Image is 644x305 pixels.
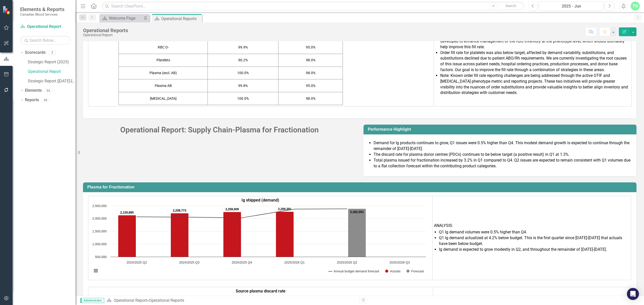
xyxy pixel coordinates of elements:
[505,4,516,8] span: Search
[541,3,602,9] div: 2025 - Jun
[306,58,315,62] span: 98.0%
[92,242,107,246] text: 1,000,000
[155,84,172,88] span: Plasma AB
[107,298,356,303] div: »
[237,96,249,100] span: 100.0%
[90,203,428,279] svg: Interactive chart
[20,24,70,30] a: Operational Report
[120,211,134,214] text: 2,129,885
[120,125,319,134] strong: Operational Report: Supply Chain-Plasma for Fractionation
[238,58,248,62] span: 90.2%
[179,261,199,264] text: 2024/2025 Q3
[225,208,239,211] text: 2,259,009
[407,269,424,273] button: Show Forecast
[432,196,631,280] td: ANALYSIS:
[118,215,136,257] path: 2024/2025 Q2, 2,129,885. Actuals.
[48,50,56,55] div: 3
[306,45,315,49] span: 95.0%
[627,288,639,300] div: Open Intercom Messenger
[278,207,292,211] text: 2,269,391
[374,152,631,158] li: The discard rate for plasma donor centres (PDCs) continues to be below target (a positive result)...
[28,59,75,65] a: Strategic Report (2025)
[136,208,348,219] g: Annual budget demand forecast, series 1 of 3. Line with 6 data points.
[25,50,46,56] a: Scorecards
[127,261,147,264] text: 2024/2025 Q2
[156,58,170,62] span: Platelets
[118,206,400,257] g: Actuals, series 2 of 3. Bar series with 6 bars.
[102,2,525,11] input: Search ClearPoint...
[92,267,99,274] button: View chart menu, Chart
[223,212,241,257] path: 2024/2025 Q4, 2,259,009. Actuals.
[80,298,104,303] span: Administrator
[439,229,630,235] li: Q1 Ig demand volumes were 0.5% higher than Q4.
[95,255,107,259] text: 500,000
[498,3,523,10] button: Search
[348,209,366,257] path: 2025/2026 Q2, 2,382,553. Forecast.
[149,298,184,303] div: Operational Reports
[161,16,201,22] div: Operational Reports
[284,261,305,264] text: 2025/2026 Q1
[439,247,607,252] span: Ig demand is expected to grow modestly in Q2, and throughout the remainder of [DATE]-[DATE].
[238,45,248,49] span: 99.9%
[25,97,39,103] a: Reports
[242,198,279,202] strong: Ig shipped (demand)
[3,6,11,15] img: ClearPoint Strategy
[28,69,75,75] a: Operational Report
[149,71,177,75] span: Plasma (excl. AB)
[631,2,640,11] button: TG
[173,209,186,212] text: 2,208,773
[440,50,627,72] span: Order fill rate for platelets was also below target, affected by demand variability, substitution...
[232,261,252,264] text: 2024/2025 Q4
[306,96,315,100] span: 98.0%
[92,217,107,220] text: 2,000,000
[83,28,128,33] div: Operational Reports
[350,210,364,214] text: 2,382,553
[101,15,142,21] a: Welcome Page
[109,15,142,21] div: Welcome Page
[158,45,169,49] span: RBC O-
[440,27,627,49] span: Order fill rate for RBCs (excluding O-negative) was below target, largely due to substitutions fo...
[44,88,52,93] div: 94
[150,96,177,100] span: [MEDICAL_DATA]
[389,261,410,264] text: 2025/2026 Q3
[92,204,107,208] text: 2,500,000
[25,88,42,93] a: Elements
[20,36,70,45] input: Search Below...
[171,213,189,257] path: 2024/2025 Q3, 2,208,773. Actuals.
[92,295,101,299] text: 3.00%
[114,298,147,303] a: Operational Report
[439,235,622,246] span: Q1 Ig demand actualized at 4.2% below budget. This is the first quarter since [DATE]-[DATE] that ...
[539,2,603,11] button: 2025 - Jun
[329,269,379,273] button: Show Annual budget demand forecast
[237,71,249,75] span: 100.0%
[87,185,634,189] h3: Plasma for Fractionation
[306,71,315,75] span: 98.0%
[238,84,248,88] span: 99.8%
[368,127,634,132] h3: Performance Highlight
[20,6,64,12] span: Elements & Reports
[306,84,315,88] span: 95.0%
[385,269,400,273] button: Show Actuals
[42,98,50,102] div: 49
[20,12,64,16] small: Canadian Blood Services
[440,73,628,95] span: Note: Known order fill rate reporting challenges are being addressed through the active OTIF and ...
[83,33,128,37] div: Operational Report
[92,229,107,233] text: 1,500,000
[28,78,75,84] a: Strategic Report ([DATE]-[DATE]) (Archive)
[374,158,631,169] li: Total plasma issued for fractionation increased by 3.2% in Q1 compared to Q4. Q2 issues are expec...
[276,212,294,257] path: 2025/2026 Q1, 2,269,391. Actuals.
[434,11,631,106] td: ANALYSIS:
[90,203,431,279] div: Chart. Highcharts interactive chart.
[337,261,357,264] text: 2025/2026 Q2
[374,140,631,152] li: Demand for Ig products continues to grow, Q1 issues were 0.5% higher than Q4. This modest demand ...
[236,289,286,293] strong: Source plasma discard rate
